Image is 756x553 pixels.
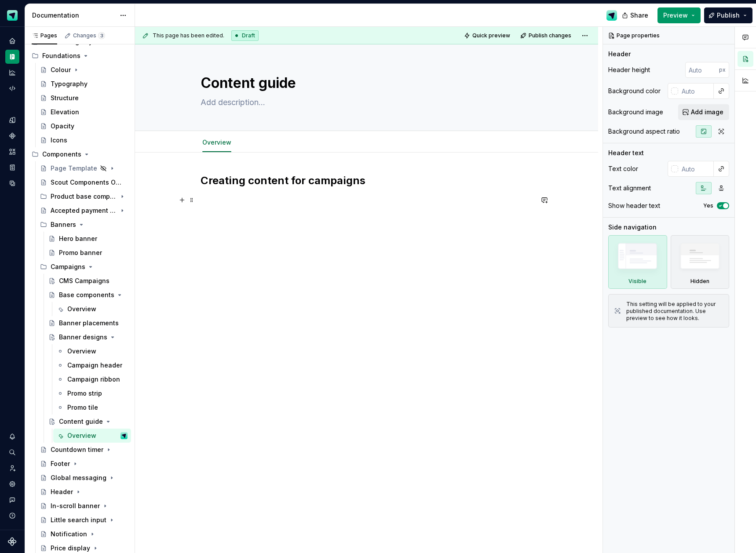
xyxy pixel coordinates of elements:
[53,302,131,316] a: Overview
[5,493,19,507] div: Contact support
[53,372,131,386] a: Campaign ribbon
[37,457,131,471] a: Footer
[37,443,131,457] a: Countdown timer
[608,127,680,136] div: Background aspect ratio
[5,176,19,190] a: Data sources
[717,11,740,20] span: Publish
[37,204,131,218] a: Accepted payment types
[28,147,131,161] div: Components
[461,29,514,42] button: Quick preview
[45,415,131,429] a: Content guide
[51,192,117,201] div: Product base components
[518,29,575,42] button: Publish changes
[5,445,19,459] button: Search ⌘K
[153,32,224,39] span: This page has been edited.
[242,32,255,39] span: Draft
[201,174,533,188] h2: Creating content for campaigns
[685,62,719,78] input: Auto
[472,32,510,39] span: Quick preview
[51,220,76,229] div: Banners
[51,459,70,468] div: Footer
[37,471,131,485] a: Global messaging
[51,178,123,187] div: Scout Components Overview
[32,11,115,20] div: Documentation
[5,65,19,80] a: Analytics
[529,32,571,39] span: Publish changes
[67,403,98,412] div: Promo tile
[606,10,617,21] img: Design Ops
[67,361,122,370] div: Campaign header
[42,51,80,60] div: Foundations
[202,138,231,146] a: Overview
[608,50,631,58] div: Header
[37,189,131,204] div: Product base components
[608,164,638,173] div: Text color
[98,32,105,39] span: 3
[608,149,644,157] div: Header text
[5,145,19,159] a: Assets
[32,32,57,39] div: Pages
[5,461,19,475] div: Invite team
[67,375,120,384] div: Campaign ribbon
[704,7,752,23] button: Publish
[45,232,131,246] a: Hero banner
[45,316,131,330] a: Banner placements
[5,160,19,175] div: Storybook stories
[73,32,105,39] div: Changes
[5,129,19,143] a: Components
[628,278,646,285] div: Visible
[51,136,67,145] div: Icons
[53,358,131,372] a: Campaign header
[45,274,131,288] a: CMS Campaigns
[37,499,131,513] a: In-scroll banner
[121,432,128,439] img: Design Ops
[626,301,723,322] div: This setting will be applied to your published documentation. Use preview to see how it looks.
[7,10,18,21] img: e611c74b-76fc-4ef0-bafa-dc494cd4cb8a.png
[59,291,114,299] div: Base components
[608,223,657,232] div: Side navigation
[5,34,19,48] a: Home
[37,133,131,147] a: Icons
[67,431,96,440] div: Overview
[608,201,660,210] div: Show header text
[5,81,19,95] a: Code automation
[37,105,131,119] a: Elevation
[67,305,96,313] div: Overview
[45,330,131,344] a: Banner designs
[51,108,79,116] div: Elevation
[59,248,102,257] div: Promo banner
[53,344,131,358] a: Overview
[37,77,131,91] a: Typography
[671,235,730,289] div: Hidden
[199,133,235,151] div: Overview
[51,544,90,553] div: Price display
[8,537,17,546] svg: Supernova Logo
[51,262,85,271] div: Campaigns
[37,119,131,133] a: Opacity
[37,527,131,541] a: Notification
[67,389,102,398] div: Promo strip
[703,202,713,209] label: Yes
[608,184,651,193] div: Text alignment
[37,218,131,232] div: Banners
[51,94,79,102] div: Structure
[37,485,131,499] a: Header
[5,50,19,64] a: Documentation
[51,516,106,524] div: Little search input
[28,49,131,63] div: Foundations
[67,347,96,356] div: Overview
[5,477,19,491] a: Settings
[663,11,688,20] span: Preview
[59,319,119,327] div: Banner placements
[51,488,73,496] div: Header
[608,87,661,95] div: Background color
[617,7,654,23] button: Share
[5,113,19,127] a: Design tokens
